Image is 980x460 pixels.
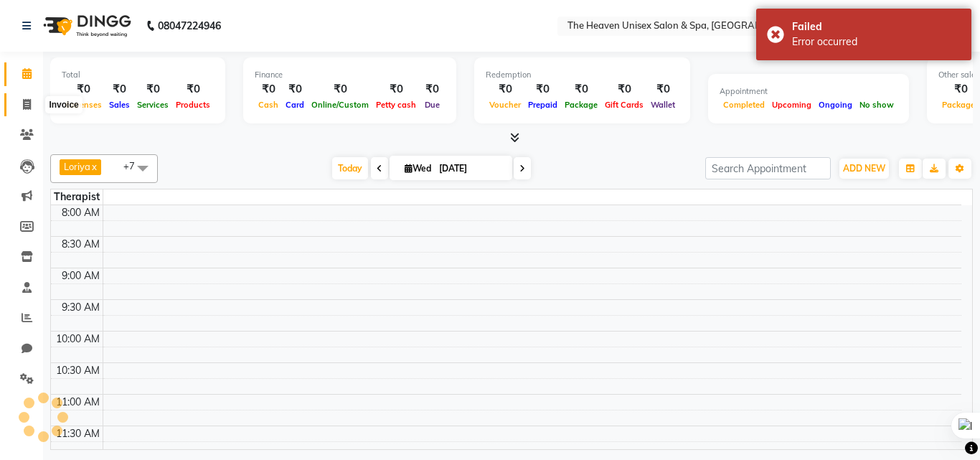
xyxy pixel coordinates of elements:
div: Redemption [486,69,679,81]
span: ADD NEW [843,163,885,174]
span: Wed [401,163,435,174]
div: ₹0 [524,81,561,98]
span: Package [561,100,601,110]
div: ₹0 [420,81,445,98]
div: 9:00 AM [59,268,103,283]
div: ₹0 [62,81,105,98]
span: Wallet [647,100,679,110]
div: ₹0 [133,81,172,98]
div: ₹0 [308,81,372,98]
div: Failed [792,19,961,34]
span: Cash [255,100,282,110]
button: ADD NEW [839,159,889,179]
span: Online/Custom [308,100,372,110]
span: Prepaid [524,100,561,110]
div: ₹0 [105,81,133,98]
span: Sales [105,100,133,110]
b: 08047224946 [158,6,221,46]
div: 11:00 AM [53,395,103,410]
div: Appointment [720,85,897,98]
span: Petty cash [372,100,420,110]
span: Gift Cards [601,100,647,110]
span: Services [133,100,172,110]
img: logo [37,6,135,46]
div: 10:30 AM [53,363,103,378]
div: ₹0 [372,81,420,98]
div: ₹0 [561,81,601,98]
div: ₹0 [172,81,214,98]
div: Finance [255,69,445,81]
span: Upcoming [768,100,815,110]
div: ₹0 [255,81,282,98]
span: Completed [720,100,768,110]
div: ₹0 [647,81,679,98]
div: Total [62,69,214,81]
span: Card [282,100,308,110]
div: ₹0 [601,81,647,98]
div: Invoice [45,96,82,113]
span: Loriya [64,161,90,172]
div: 8:00 AM [59,205,103,220]
span: +7 [123,160,146,172]
a: x [90,161,97,172]
span: Products [172,100,214,110]
input: 2025-09-03 [435,158,507,179]
div: 8:30 AM [59,237,103,252]
span: Voucher [486,100,524,110]
div: ₹0 [282,81,308,98]
span: Ongoing [815,100,856,110]
div: 9:30 AM [59,300,103,315]
div: 11:30 AM [53,426,103,441]
span: Today [332,157,368,179]
div: Error occurred [792,34,961,50]
div: 10:00 AM [53,332,103,347]
span: No show [856,100,897,110]
span: Due [421,100,443,110]
input: Search Appointment [705,157,831,179]
div: ₹0 [486,81,524,98]
div: Therapist [51,189,103,205]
